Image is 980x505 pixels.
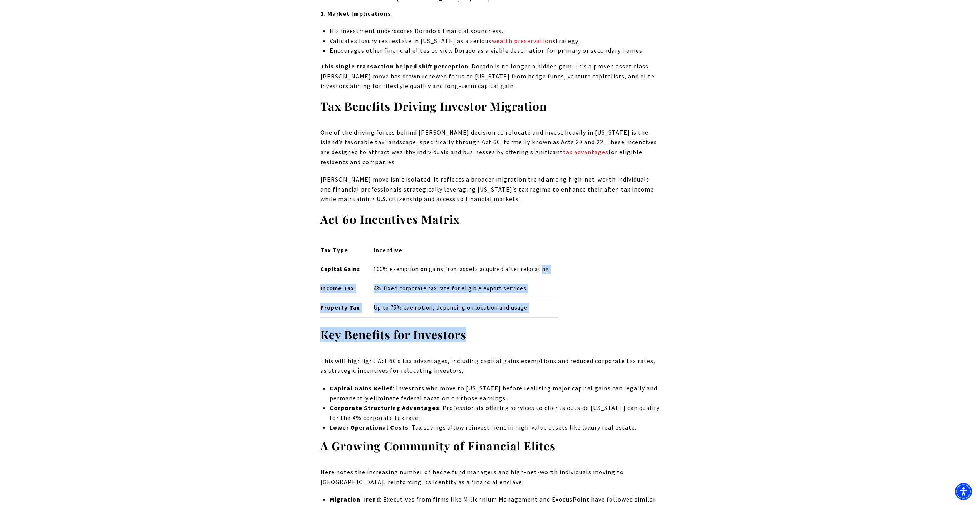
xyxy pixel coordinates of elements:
strong: Property Tax [320,304,360,311]
strong: Tax Benefits Driving Investor Migration [320,98,547,114]
li: His investment underscores Dorado’s financial soundness. [330,26,660,36]
strong: 2. Market Implications [320,10,391,17]
p: : [320,9,660,19]
li: Validates luxury real estate in [US_STATE] as a serious strategy [330,36,660,46]
strong: Capital Gains Relief [330,384,393,392]
p: : Tax savings allow reinvestment in high-value assets like luxury real estate. [330,423,660,433]
p: Here notes the increasing number of hedge fund managers and high-net-worth individuals moving to ... [320,467,660,487]
strong: This single transaction helped shift perception [320,62,469,70]
strong: Key Benefits for Investors [320,327,466,342]
strong: Migration Trend [330,495,380,503]
a: wealth preservation - open in a new tab [492,37,553,45]
strong: Act 60 Incentives Matrix [320,212,460,227]
strong: Capital Gains [320,265,360,273]
li: Encourages other financial elites to view Dorado as a viable destination for primary or secondary... [330,46,660,56]
strong: Incentive [374,247,402,254]
p: : Professionals offering services to clients outside [US_STATE] can qualify for the 4% corporate ... [330,403,660,423]
p: 100% exemption on gains from assets acquired after relocating [374,265,558,274]
p: : Dorado is no longer a hidden gem—it’s a proven asset class. [PERSON_NAME] move has drawn renewe... [320,62,660,91]
strong: A Growing Community of Financial Elites [320,438,556,453]
strong: Tax Type [320,247,348,254]
p: 4% fixed corporate tax rate for eligible export services [374,284,558,293]
p: Up to 75% exemption, depending on location and usage [374,303,558,313]
p: One of the driving forces behind [PERSON_NAME] decision to relocate and invest heavily in [US_STA... [320,128,660,167]
div: Accessibility Menu [955,483,972,500]
p: This will highlight Act 60’s tax advantages, including capital gains exemptions and reduced corpo... [320,356,660,376]
p: [PERSON_NAME] move isn’t isolated. It reflects a broader migration trend among high-net-worth ind... [320,175,660,204]
strong: Lower Operational Costs [330,423,409,431]
strong: Income Tax [320,285,354,292]
p: : Investors who move to [US_STATE] before realizing major capital gains can legally and permanent... [330,383,660,403]
a: tax advantages - open in a new tab [563,148,608,156]
strong: Corporate Structuring Advantages [330,404,439,412]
